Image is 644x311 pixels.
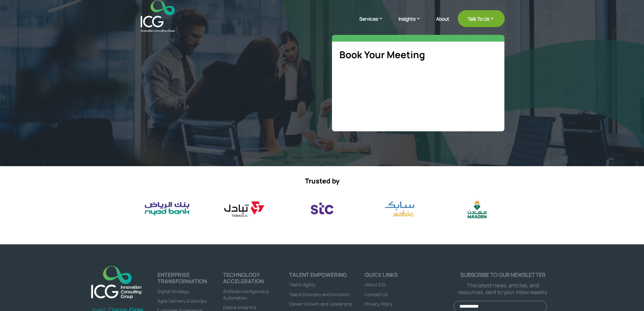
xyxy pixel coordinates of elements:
[359,15,390,32] a: Services
[158,298,207,304] a: Agile Delivery & DevOps
[365,301,393,307] a: Privacy Policy
[449,197,504,220] img: maaden logo
[139,197,194,220] div: 5 / 17
[454,272,552,278] p: Subscribe to our newsletter
[365,282,385,288] a: About ICG
[294,197,350,220] div: 7 / 17
[217,197,272,220] div: 6 / 17
[289,282,315,288] a: Talent Agility
[87,262,146,303] a: logo_footer
[223,288,269,301] a: Artificial intelligence & Automation
[158,288,189,294] a: Digital Strategy
[158,272,223,288] h4: ENTERPRISE TRANSFORMATION
[289,272,355,281] h4: Talent Empowering
[289,291,350,297] a: Talent Diversity and Inclusion
[223,304,256,310] a: Data & Analytics
[449,197,504,220] div: 9 / 17
[139,197,194,220] img: riyad bank
[294,197,350,220] img: stc logo
[217,197,272,220] img: tabadul logo
[399,15,428,32] a: Insights
[454,282,552,295] p: The latest news, articles, and resources, sent to your inbox weekly.
[339,49,497,64] h5: Book Your Meeting
[289,301,353,307] a: Career Growth and Leadership
[372,197,427,221] div: 8 / 17
[365,272,454,281] h4: Quick links
[339,73,497,124] iframe: Form 0
[436,16,449,32] a: About
[365,291,388,297] a: Contact Us
[140,177,505,185] p: Trusted by
[87,262,146,302] img: ICG-new logo (1)
[223,272,289,288] h4: TECHNOLOGY ACCELERATION
[458,10,505,27] a: Talk To Us
[372,197,427,221] img: sabic logo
